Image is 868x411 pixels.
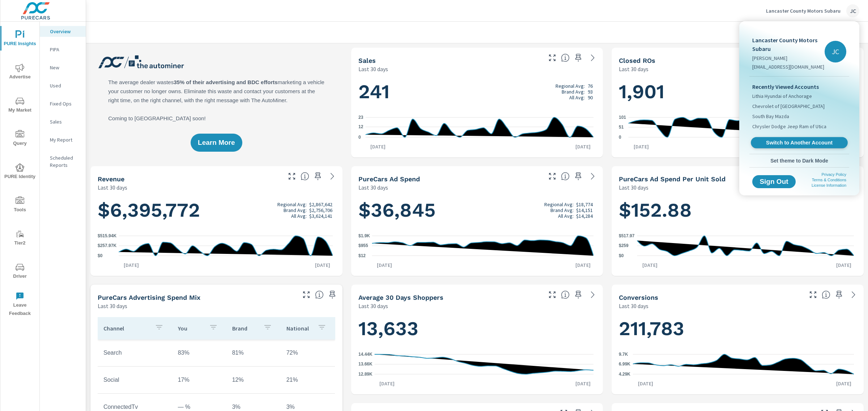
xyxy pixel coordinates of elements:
button: Sign Out [752,175,796,188]
p: Lancaster County Motors Subaru [752,36,825,53]
a: Switch to Another Account [751,137,848,148]
div: JC [825,41,846,62]
a: Privacy Policy [822,172,846,177]
span: Chrysler Dodge Jeep Ram of Utica [752,123,826,130]
p: Recently Viewed Accounts [752,82,846,91]
p: [PERSON_NAME] [752,55,825,62]
span: South Bay Mazda [752,113,789,120]
span: Sign Out [758,178,790,185]
p: [EMAIL_ADDRESS][DOMAIN_NAME] [752,63,825,70]
span: Switch to Another Account [755,139,843,146]
span: Chevrolet of [GEOGRAPHIC_DATA] [752,103,825,110]
a: License Information [812,183,846,187]
a: Terms & Conditions [812,178,846,182]
span: Set theme to Dark Mode [752,157,846,164]
span: Lithia Hyundai of Anchorage [752,92,812,100]
button: Set theme to Dark Mode [749,154,849,167]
